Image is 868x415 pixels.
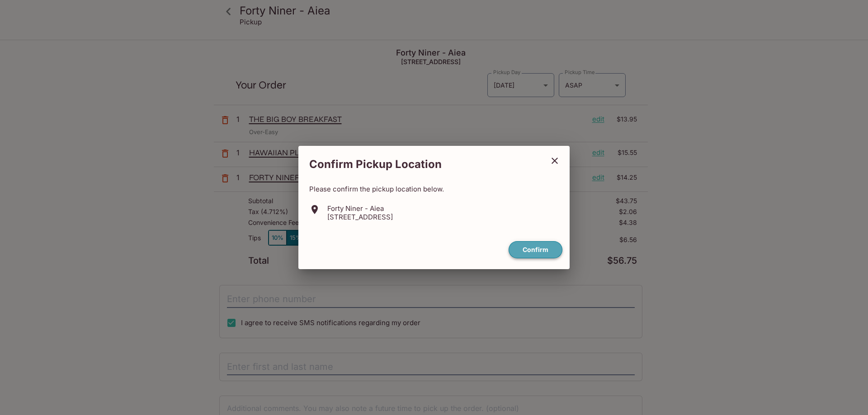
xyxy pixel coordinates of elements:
p: Forty Niner - Aiea [327,204,393,213]
h2: Confirm Pickup Location [298,153,543,176]
button: confirm [509,241,562,259]
p: Please confirm the pickup location below. [309,185,559,193]
p: [STREET_ADDRESS] [327,213,393,221]
button: close [543,149,566,172]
